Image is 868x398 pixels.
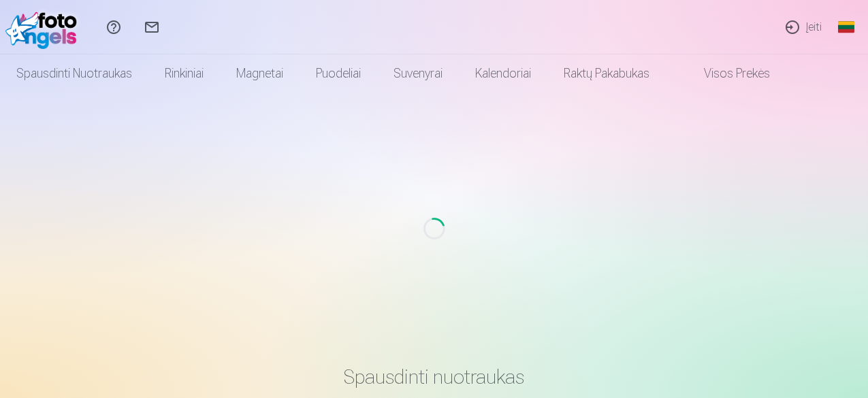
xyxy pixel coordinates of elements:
a: Magnetai [220,54,300,93]
a: Kalendoriai [459,54,547,93]
a: Rinkiniai [148,54,220,93]
a: Raktų pakabukas [547,54,666,93]
h3: Spausdinti nuotraukas [37,365,832,389]
a: Puodeliai [300,54,377,93]
a: Suvenyrai [377,54,459,93]
img: /fa2 [5,5,84,49]
a: Visos prekės [666,54,786,93]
